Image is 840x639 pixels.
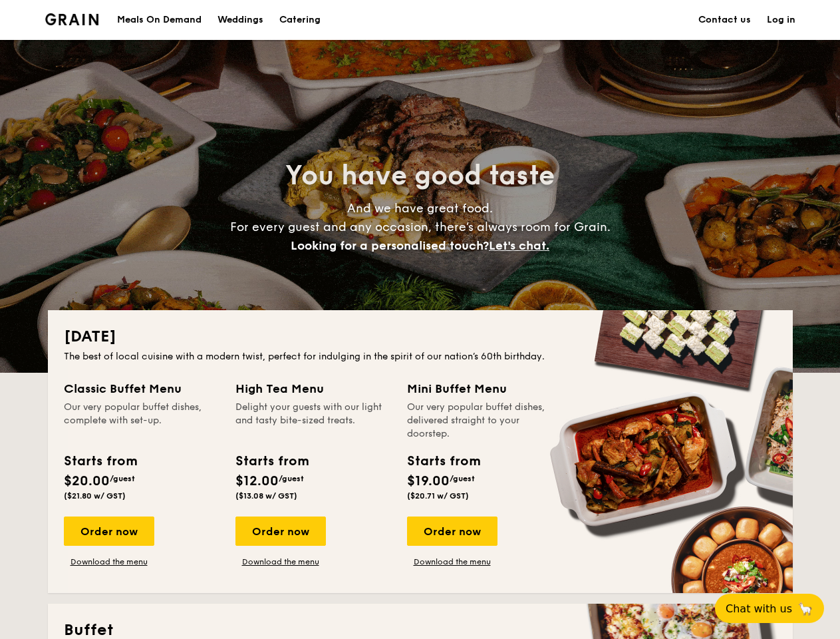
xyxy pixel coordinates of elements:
div: Starts from [64,451,136,471]
h2: [DATE] [64,326,777,347]
div: Our very popular buffet dishes, delivered straight to your doorstep. [407,401,563,441]
img: Grain [45,13,99,25]
div: Our very popular buffet dishes, complete with set-up. [64,401,219,441]
div: Classic Buffet Menu [64,379,219,398]
span: Looking for a personalised touch? [291,238,489,253]
div: Order now [407,517,497,546]
div: Starts from [407,451,480,471]
div: Order now [64,517,154,546]
span: ($21.80 w/ GST) [64,491,126,501]
span: /guest [110,474,135,483]
div: High Tea Menu [235,379,391,398]
a: Download the menu [235,556,326,567]
div: Order now [235,517,326,546]
span: Let's chat. [489,238,549,253]
span: /guest [450,474,475,483]
div: Starts from [235,451,308,471]
div: Mini Buffet Menu [407,379,563,398]
span: Chat with us [726,602,792,615]
div: The best of local cuisine with a modern twist, perfect for indulging in the spirit of our nation’... [64,350,777,363]
span: $19.00 [407,473,450,489]
div: Delight your guests with our light and tasty bite-sized treats. [235,401,391,441]
span: And we have great food. For every guest and any occasion, there’s always room for Grain. [230,201,611,253]
span: $12.00 [235,473,279,489]
button: Chat with us🦙 [715,594,824,623]
span: ($20.71 w/ GST) [407,491,469,501]
span: You have good taste [285,160,555,192]
span: ($13.08 w/ GST) [235,491,297,501]
a: Download the menu [64,556,154,567]
a: Download the menu [407,556,497,567]
span: 🦙 [797,601,813,616]
a: Logotype [45,13,99,25]
span: $20.00 [64,473,110,489]
span: /guest [279,474,304,483]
